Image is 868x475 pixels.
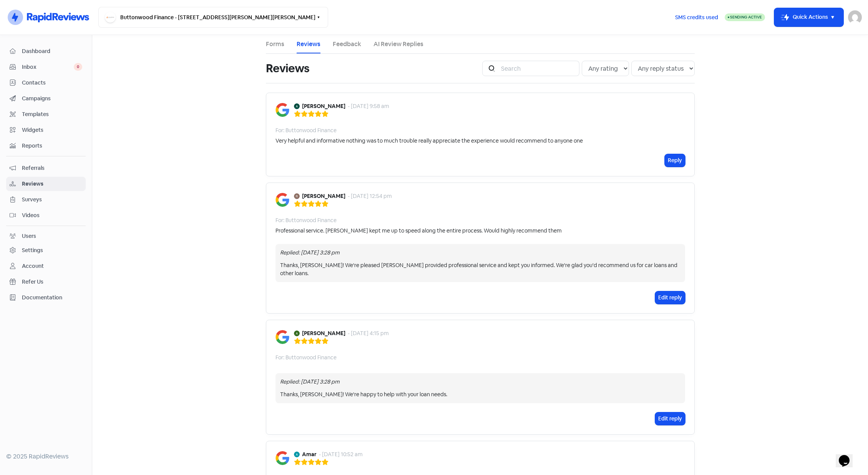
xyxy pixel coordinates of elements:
img: Avatar [294,103,300,109]
span: Surveys [22,196,82,204]
div: - [DATE] 4:15 pm [348,329,389,337]
img: Avatar [294,331,300,336]
a: Refer Us [6,275,86,289]
div: Thanks, [PERSON_NAME]! We're pleased [PERSON_NAME] provided professional service and kept you inf... [280,261,680,277]
span: SMS credits used [675,13,718,22]
a: Forms [266,40,284,49]
span: Dashboard [22,47,82,55]
span: Reviews [22,180,82,188]
img: User [848,10,862,24]
div: © 2025 RapidReviews [6,452,86,461]
a: Dashboard [6,44,86,58]
div: Professional service. [PERSON_NAME] kept me up to speed along the entire process. Would highly re... [276,227,562,235]
a: Surveys [6,193,86,207]
div: Account [22,262,44,270]
a: Templates [6,107,86,121]
span: Sending Active [730,15,762,20]
b: [PERSON_NAME] [302,102,345,110]
b: Amar [302,450,317,458]
button: Edit reply [655,412,685,425]
a: Widgets [6,123,86,137]
a: SMS credits used [669,13,725,21]
a: Reviews [297,40,320,49]
a: Sending Active [725,13,765,22]
a: Settings [6,243,86,257]
i: Replied: [DATE] 3:28 pm [280,378,340,385]
button: Buttonwood Finance - [STREET_ADDRESS][PERSON_NAME][PERSON_NAME] [98,7,328,28]
iframe: chat widget [836,444,860,467]
div: Thanks, [PERSON_NAME]! We're happy to help with your loan needs. [280,390,680,399]
button: Edit reply [655,291,685,304]
span: Videos [22,211,82,219]
span: Templates [22,110,82,118]
a: Users [6,229,86,243]
div: - [DATE] 9:58 am [348,102,389,110]
span: Refer Us [22,278,82,286]
span: Campaigns [22,95,82,103]
div: For: Buttonwood Finance [276,354,337,362]
i: Replied: [DATE] 3:28 pm [280,249,340,256]
a: Reports [6,139,86,153]
button: Reply [665,154,685,167]
b: [PERSON_NAME] [302,329,345,337]
img: Image [276,103,289,117]
a: Feedback [333,40,361,49]
span: 0 [74,63,82,71]
div: Very helpful and informative nothing was to much trouble really appreciate the experience would r... [276,137,583,145]
b: [PERSON_NAME] [302,192,345,200]
div: Users [22,232,36,240]
input: Search [496,61,579,76]
a: Reviews [6,177,86,191]
span: Referrals [22,164,82,172]
img: Image [276,451,289,465]
div: For: Buttonwood Finance [276,216,337,224]
div: - [DATE] 12:54 pm [348,192,392,200]
img: Avatar [294,193,300,199]
a: Documentation [6,291,86,305]
a: Referrals [6,161,86,175]
a: Inbox 0 [6,60,86,74]
div: Settings [22,246,43,254]
div: For: Buttonwood Finance [276,126,337,135]
span: Contacts [22,79,82,87]
h1: Reviews [266,56,310,81]
img: Avatar [294,452,300,457]
span: Inbox [22,63,74,71]
span: Documentation [22,294,82,302]
span: Widgets [22,126,82,134]
a: AI Review Replies [373,40,423,49]
a: Videos [6,208,86,223]
img: Image [276,330,289,344]
img: Image [276,193,289,207]
a: Account [6,259,86,273]
span: Reports [22,142,82,150]
a: Campaigns [6,91,86,106]
button: Quick Actions [774,8,843,27]
div: - [DATE] 10:52 am [319,450,363,458]
a: Contacts [6,76,86,90]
